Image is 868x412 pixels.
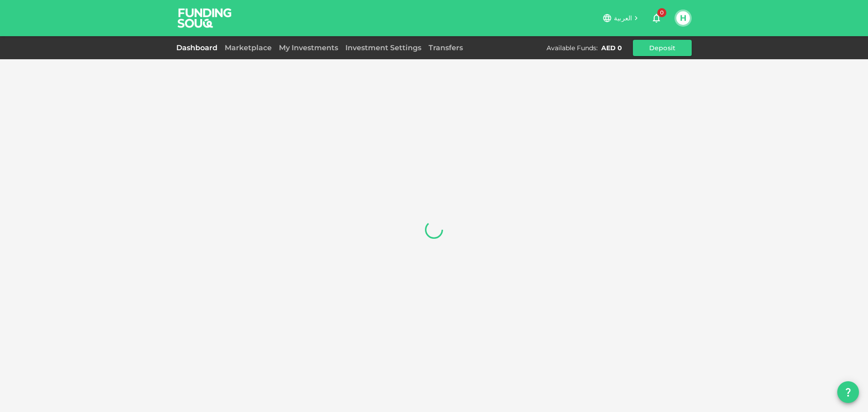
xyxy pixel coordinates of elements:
button: Deposit [633,40,692,56]
div: AED 0 [601,43,622,52]
a: Marketplace [221,43,275,52]
button: H [676,11,690,25]
a: Investment Settings [342,43,425,52]
span: 0 [657,8,666,17]
a: Dashboard [176,43,221,52]
a: Transfers [425,43,467,52]
div: Available Funds : [547,43,598,52]
a: My Investments [275,43,342,52]
button: 0 [647,9,665,27]
button: question [837,381,859,403]
span: العربية [614,14,632,22]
